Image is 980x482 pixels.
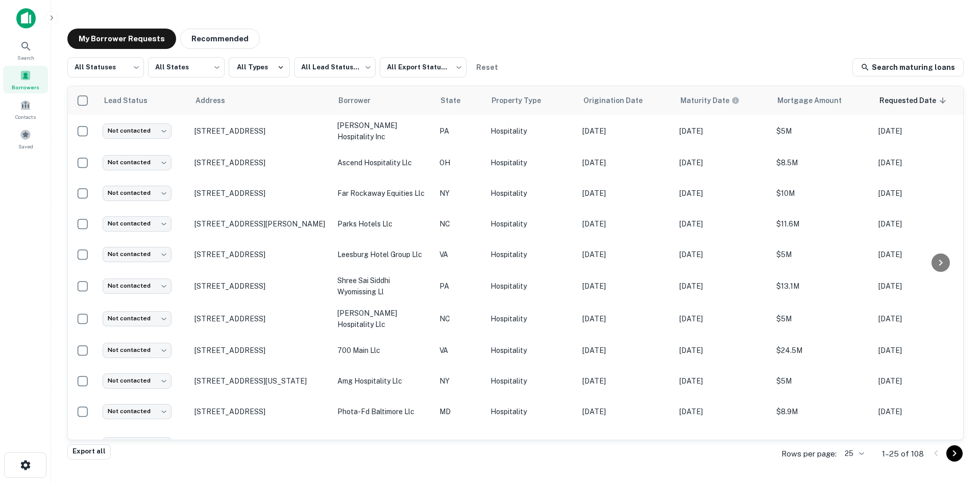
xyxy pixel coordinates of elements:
th: Maturity dates displayed may be estimated. Please contact the lender for the most accurate maturi... [674,86,771,115]
button: Go to next page [946,445,963,462]
span: Borrower [338,94,384,107]
span: State [440,94,474,107]
span: Address [195,94,238,107]
div: Not contacted [103,311,171,326]
p: $5M [776,375,868,387]
p: [PERSON_NAME] hospitality llc [337,308,429,330]
p: PA [439,125,480,137]
p: phota-fd baltimore llc [337,406,429,417]
p: [STREET_ADDRESS][US_STATE] [194,376,327,386]
p: [DATE] [582,345,669,356]
p: [STREET_ADDRESS] [194,407,327,416]
p: [STREET_ADDRESS] [194,346,327,355]
p: [DATE] [679,249,766,260]
p: [DATE] [878,249,965,260]
img: capitalize-icon.png [16,8,36,29]
p: $8.5M [776,157,868,168]
p: [DATE] [679,406,766,417]
th: State [434,86,485,115]
p: [DATE] [878,406,965,417]
p: $24.5M [776,345,868,356]
p: [DATE] [679,281,766,292]
div: Not contacted [103,343,171,358]
p: OH [439,157,480,168]
p: 1–25 of 108 [882,448,924,460]
span: Lead Status [104,94,161,107]
div: Contacts [3,95,48,123]
p: [STREET_ADDRESS] [194,282,327,291]
div: All Lead Statuses [294,54,376,81]
p: [DATE] [679,375,766,387]
div: Not contacted [103,155,171,170]
p: [DATE] [582,157,669,168]
div: Not contacted [103,278,171,293]
span: Borrowers [12,83,39,91]
div: Not contacted [103,247,171,262]
p: [DATE] [679,188,766,199]
p: [DATE] [878,218,965,230]
p: [DATE] [582,406,669,417]
p: [DATE] [582,188,669,199]
p: [DATE] [878,188,965,199]
button: My Borrower Requests [67,29,176,49]
p: [DATE] [679,345,766,356]
p: Hospitality [491,249,572,260]
p: Hospitality [491,188,572,199]
th: Borrower [332,86,434,115]
p: Hospitality [491,375,572,387]
p: [DATE] [679,125,766,137]
p: [STREET_ADDRESS] [194,189,327,198]
button: All Types [229,57,290,78]
p: VA [439,249,480,260]
p: Hospitality [491,439,572,450]
p: MD [439,406,480,417]
p: $8.9M [776,406,868,417]
th: Origination Date [577,86,674,115]
p: $5M [776,439,868,450]
p: Hospitality [491,345,572,356]
p: amg hospitality llc [337,375,429,387]
p: parks hotels llc [337,218,429,230]
div: Not contacted [103,437,171,452]
p: $13.1M [776,281,868,292]
th: Lead Status [97,86,189,115]
a: Saved [3,125,48,153]
p: Hospitality [491,125,572,137]
div: Not contacted [103,373,171,388]
button: Recommended [180,29,260,49]
span: Origination Date [583,94,656,107]
p: [DATE] [582,281,669,292]
span: Property Type [492,94,554,107]
p: VA [439,439,480,450]
p: Hospitality [491,406,572,417]
a: Borrowers [3,66,48,93]
span: Search [17,54,34,62]
p: [STREET_ADDRESS] llc [337,439,429,450]
div: Chat Widget [929,400,980,449]
p: [DATE] [878,439,965,450]
p: Rows per page: [781,448,837,460]
p: Hospitality [491,313,572,324]
div: Not contacted [103,186,171,200]
a: Search [3,36,48,64]
p: [DATE] [582,375,669,387]
p: [DATE] [878,313,965,324]
p: [STREET_ADDRESS] [194,250,327,259]
button: Reset [471,57,503,78]
span: Mortgage Amount [777,94,855,107]
p: [STREET_ADDRESS] [194,158,327,167]
h6: Maturity Date [680,95,729,106]
a: Search maturing loans [852,58,964,77]
th: Address [189,86,332,115]
span: Requested Date [879,94,949,107]
p: Hospitality [491,218,572,230]
span: Saved [18,142,33,150]
p: [DATE] [582,439,669,450]
p: [DATE] [878,157,965,168]
div: 25 [841,446,866,461]
p: leesburg hotel group llc [337,249,429,260]
p: [DATE] [679,439,766,450]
